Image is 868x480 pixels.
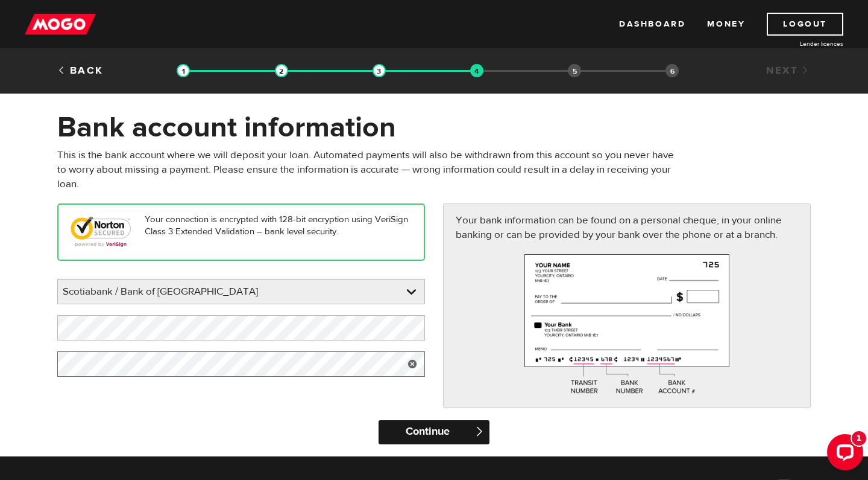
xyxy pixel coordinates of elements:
img: transparent-188c492fd9eaac0f573672f40bb141c2.gif [373,64,386,77]
input: Continue [379,420,489,444]
p: Your connection is encrypted with 128-bit encryption using VeriSign Class 3 Extended Validation –... [71,214,412,238]
img: mogo_logo-11ee424be714fa7cbb0f0f49df9e16ec.png [25,13,96,36]
img: paycheck-large-7c426558fe069eeec9f9d0ad74ba3ec2.png [524,254,730,395]
a: Logout [767,13,843,36]
img: transparent-188c492fd9eaac0f573672f40bb141c2.gif [470,64,483,77]
a: Dashboard [619,13,685,36]
p: Your bank information can be found on a personal cheque, in your online banking or can be provide... [456,213,798,242]
img: transparent-188c492fd9eaac0f573672f40bb141c2.gif [177,64,190,77]
p: This is the bank account where we will deposit your loan. Automated payments will also be withdra... [57,148,682,191]
span:  [474,426,485,437]
h1: Bank account information [57,112,811,143]
a: Lender licences [753,39,843,48]
a: Money [707,13,745,36]
img: transparent-188c492fd9eaac0f573672f40bb141c2.gif [275,64,288,77]
iframe: LiveChat chat widget [817,429,868,480]
a: Next [766,64,811,77]
a: Back [57,64,104,77]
